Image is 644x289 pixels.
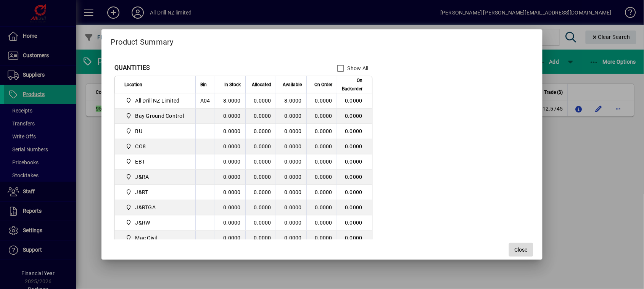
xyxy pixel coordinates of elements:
span: CO8 [135,143,146,150]
td: 0.0000 [276,170,306,185]
span: Mac Civil [124,233,187,242]
td: A04 [195,93,215,109]
td: 0.0000 [215,139,245,154]
td: 0.0000 [337,109,372,124]
span: J&RT [135,188,148,196]
span: EBT [135,158,145,165]
td: 0.0000 [337,215,372,231]
td: 0.0000 [276,124,306,139]
td: 0.0000 [215,124,245,139]
td: 0.0000 [215,185,245,200]
td: 0.0000 [337,231,372,246]
span: 0.0000 [315,113,332,119]
span: On Backorder [342,76,362,93]
span: 0.0000 [315,174,332,180]
td: 0.0000 [245,124,276,139]
span: Bay Ground Control [135,112,184,120]
td: 0.0000 [276,139,306,154]
span: On Order [314,80,332,89]
td: 8.0000 [276,93,306,109]
h2: Product Summary [101,29,543,51]
span: 0.0000 [315,220,332,226]
td: 0.0000 [337,185,372,200]
td: 0.0000 [245,93,276,109]
button: Close [509,243,533,257]
span: All Drill NZ Limited [124,96,187,105]
td: 0.0000 [245,139,276,154]
td: 0.0000 [337,200,372,215]
td: 0.0000 [276,109,306,124]
span: J&RW [135,219,150,226]
td: 0.0000 [245,109,276,124]
td: 0.0000 [276,231,306,246]
span: 0.0000 [315,235,332,241]
span: Bay Ground Control [124,111,187,120]
span: J&RW [124,218,187,227]
td: 0.0000 [337,139,372,154]
div: QUANTITIES [114,63,150,72]
td: 0.0000 [276,200,306,215]
td: 0.0000 [337,124,372,139]
td: 0.0000 [245,170,276,185]
td: 8.0000 [215,93,245,109]
span: 0.0000 [315,98,332,104]
span: Location [124,80,142,89]
td: 0.0000 [245,215,276,231]
td: 0.0000 [337,154,372,170]
span: EBT [124,157,187,166]
span: Allocated [252,80,271,89]
td: 0.0000 [276,154,306,170]
span: BU [124,127,187,136]
td: 0.0000 [245,200,276,215]
span: J&RTGA [135,204,156,211]
span: All Drill NZ Limited [135,97,180,104]
span: Close [515,246,528,254]
td: 0.0000 [276,215,306,231]
td: 0.0000 [245,154,276,170]
span: 0.0000 [315,204,332,210]
td: 0.0000 [337,93,372,109]
span: In Stock [224,80,241,89]
td: 0.0000 [215,109,245,124]
td: 0.0000 [215,215,245,231]
td: 0.0000 [215,200,245,215]
td: 0.0000 [337,170,372,185]
td: 0.0000 [215,170,245,185]
span: Available [283,80,302,89]
span: 0.0000 [315,128,332,134]
span: 0.0000 [315,189,332,195]
span: J&RTGA [124,203,187,212]
td: 0.0000 [215,231,245,246]
span: 0.0000 [315,143,332,149]
td: 0.0000 [245,185,276,200]
td: 0.0000 [276,185,306,200]
span: Mac Civil [135,234,157,242]
span: J&RT [124,188,187,197]
span: J&RA [124,172,187,181]
label: Show All [346,64,369,72]
td: 0.0000 [245,231,276,246]
td: 0.0000 [215,154,245,170]
span: BU [135,127,143,135]
span: Bin [200,80,207,89]
span: J&RA [135,173,149,181]
span: CO8 [124,142,187,151]
span: 0.0000 [315,159,332,165]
